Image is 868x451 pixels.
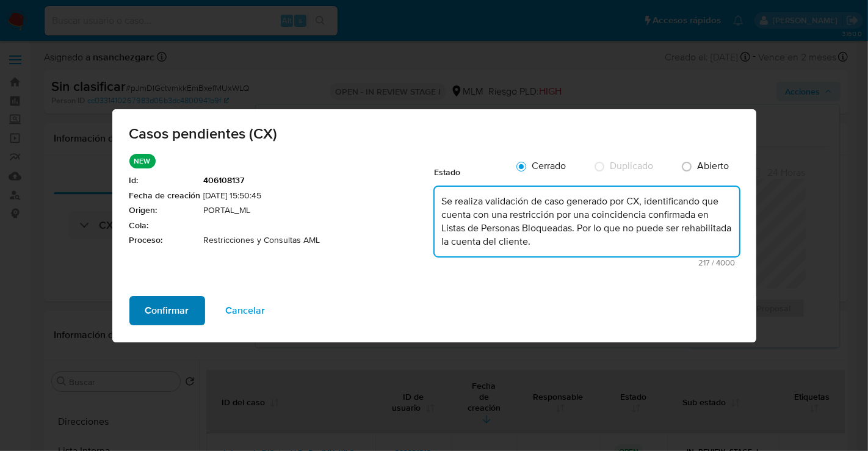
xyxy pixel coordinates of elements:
[204,204,435,217] span: PORTAL_ML
[435,154,508,184] div: Estado
[129,234,201,247] span: Proceso :
[129,190,201,202] span: Fecha de creación
[129,220,201,232] span: Cola :
[210,296,281,325] button: Cancelar
[204,190,435,202] span: [DATE] 15:50:45
[438,259,736,267] span: Máximo 4000 caracteres
[129,154,156,168] p: NEW
[129,204,201,217] span: Origen :
[435,187,739,256] textarea: Se realiza validación de caso generado por CX, identificando que cuenta con una restricción por u...
[698,159,729,173] span: Abierto
[129,126,739,141] span: Casos pendientes (CX)
[532,159,566,173] span: Cerrado
[129,296,205,325] button: Confirmar
[204,175,435,187] span: 406108137
[129,175,201,187] span: Id :
[145,297,189,324] span: Confirmar
[226,297,266,324] span: Cancelar
[204,234,435,247] span: Restricciones y Consultas AML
